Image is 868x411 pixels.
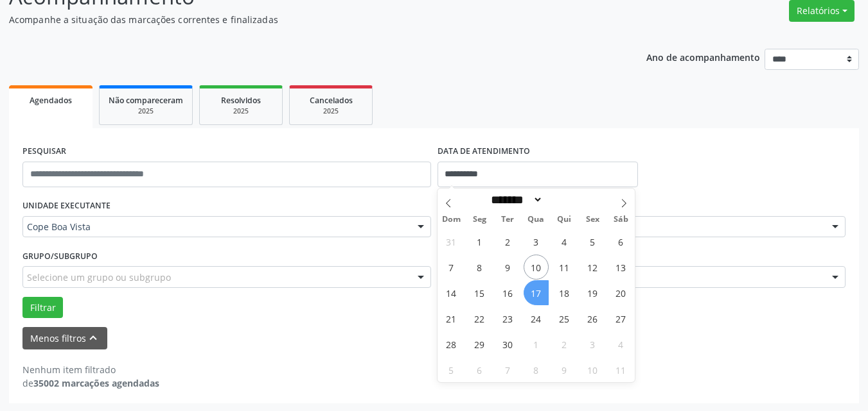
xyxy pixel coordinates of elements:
[524,331,549,356] span: Outubro 1, 2025
[439,357,464,382] span: Outubro 5, 2025
[543,193,585,206] input: Year
[22,297,63,319] button: Filtrar
[109,95,183,106] span: Não compareceram
[552,331,577,356] span: Outubro 2, 2025
[467,306,492,331] span: Setembro 22, 2025
[22,376,159,390] div: de
[27,221,405,233] span: Cope Boa Vista
[495,255,520,280] span: Setembro 9, 2025
[22,196,111,216] label: UNIDADE EXECUTANTE
[22,327,107,349] button: Menos filtroskeyboard_arrow_up
[580,280,605,305] span: Setembro 19, 2025
[487,193,544,206] select: Month
[495,357,520,382] span: Outubro 7, 2025
[552,357,577,382] span: Outubro 9, 2025
[608,229,633,254] span: Setembro 6, 2025
[578,215,607,224] span: Sex
[27,271,171,284] span: Selecione um grupo ou subgrupo
[524,255,549,280] span: Setembro 10, 2025
[608,357,633,382] span: Outubro 11, 2025
[580,229,605,254] span: Setembro 5, 2025
[439,229,464,254] span: Agosto 31, 2025
[9,13,604,26] p: Acompanhe a situação das marcações correntes e finalizadas
[467,357,492,382] span: Outubro 6, 2025
[310,95,353,106] span: Cancelados
[552,255,577,280] span: Setembro 11, 2025
[493,215,522,224] span: Ter
[109,106,183,116] div: 2025
[607,215,635,224] span: Sáb
[495,229,520,254] span: Setembro 2, 2025
[608,306,633,331] span: Setembro 27, 2025
[22,363,159,376] div: Nenhum item filtrado
[524,357,549,382] span: Outubro 8, 2025
[524,229,549,254] span: Setembro 3, 2025
[495,306,520,331] span: Setembro 23, 2025
[580,331,605,356] span: Outubro 3, 2025
[86,331,100,345] i: keyboard_arrow_up
[552,306,577,331] span: Setembro 25, 2025
[22,142,66,162] label: PESQUISAR
[299,106,363,116] div: 2025
[22,246,98,266] label: Grupo/Subgrupo
[467,229,492,254] span: Setembro 1, 2025
[439,280,464,305] span: Setembro 14, 2025
[552,280,577,305] span: Setembro 18, 2025
[495,331,520,356] span: Setembro 30, 2025
[439,255,464,280] span: Setembro 7, 2025
[550,215,578,224] span: Qui
[552,229,577,254] span: Setembro 4, 2025
[646,49,760,65] p: Ano de acompanhamento
[580,306,605,331] span: Setembro 26, 2025
[30,95,72,106] span: Agendados
[608,331,633,356] span: Outubro 4, 2025
[439,306,464,331] span: Setembro 21, 2025
[209,106,273,116] div: 2025
[608,255,633,280] span: Setembro 13, 2025
[467,280,492,305] span: Setembro 15, 2025
[580,255,605,280] span: Setembro 12, 2025
[221,95,261,106] span: Resolvidos
[465,215,493,224] span: Seg
[467,255,492,280] span: Setembro 8, 2025
[467,331,492,356] span: Setembro 29, 2025
[580,357,605,382] span: Outubro 10, 2025
[438,215,466,224] span: Dom
[439,331,464,356] span: Setembro 28, 2025
[495,280,520,305] span: Setembro 16, 2025
[33,377,159,389] strong: 35002 marcações agendadas
[608,280,633,305] span: Setembro 20, 2025
[522,215,550,224] span: Qua
[524,280,549,305] span: Setembro 17, 2025
[524,306,549,331] span: Setembro 24, 2025
[438,142,530,162] label: DATA DE ATENDIMENTO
